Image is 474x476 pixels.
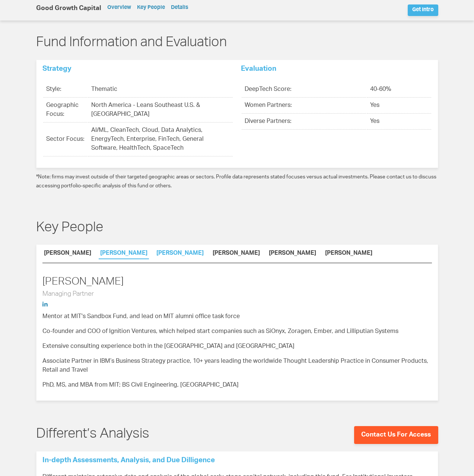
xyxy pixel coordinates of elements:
[267,251,318,258] a: [PERSON_NAME]
[367,82,431,98] td: 40-60%
[241,64,432,74] h2: Evaluation
[367,98,431,114] td: Yes
[42,342,432,351] p: Extensive consulting experience both in the [GEOGRAPHIC_DATA] and [GEOGRAPHIC_DATA]
[88,98,233,123] td: North America - Leans Southeast U.S. & [GEOGRAPHIC_DATA]
[36,173,438,191] p: *Note: firms may invest outside of their targeted geographic areas or sectors. Profile data repre...
[137,5,165,10] a: Key People
[88,123,233,156] td: AI/ML, CleanTech, Cloud, Data Analytics, EnergyTech, Enterprise, FinTech, General Software, Healt...
[42,314,240,320] span: Mentor at MIT's Sandbox Fund, and lead on MIT alumni office task force
[408,4,438,16] a: Get Intro
[88,82,233,98] td: Thematic
[242,114,367,130] td: Diverse Partners:
[107,5,131,10] a: Overview
[42,456,432,466] h2: In-depth Assessments, Analysis, and Due Dilligence
[42,381,432,390] p: PhD, MS, and MBA from MIT; BS Civil Engineering, [GEOGRAPHIC_DATA]
[99,251,149,259] a: [PERSON_NAME]
[42,275,432,290] h2: [PERSON_NAME]
[42,357,432,375] p: Associate Partner in IBM’s Business Strategy practice, 10+ years leading the worldwide Thought Le...
[367,114,431,130] td: Yes
[36,219,438,238] h1: Key People
[42,290,432,299] h3: Managing Partner
[43,123,88,156] td: Sector Focus:
[242,82,367,98] td: DeepTech Score:
[211,251,261,258] a: [PERSON_NAME]
[36,34,438,53] h1: Fund Information and Evaluation
[171,5,188,10] a: Details
[42,64,233,74] h2: Strategy
[354,426,438,444] a: Contact Us For Access
[324,251,374,258] a: [PERSON_NAME]
[43,98,88,123] td: Geographic Focus:
[43,82,88,98] td: Style:
[242,98,367,114] td: Women Partners:
[42,327,432,336] p: Co-founder and COO of Ignition Ventures, which helped start companies such as SiOnyx, Zoragen, Em...
[36,425,438,444] h1: Different’s Analysis
[36,6,101,12] h1: Good Growth Capital
[155,251,205,258] a: [PERSON_NAME]
[42,251,93,258] a: [PERSON_NAME]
